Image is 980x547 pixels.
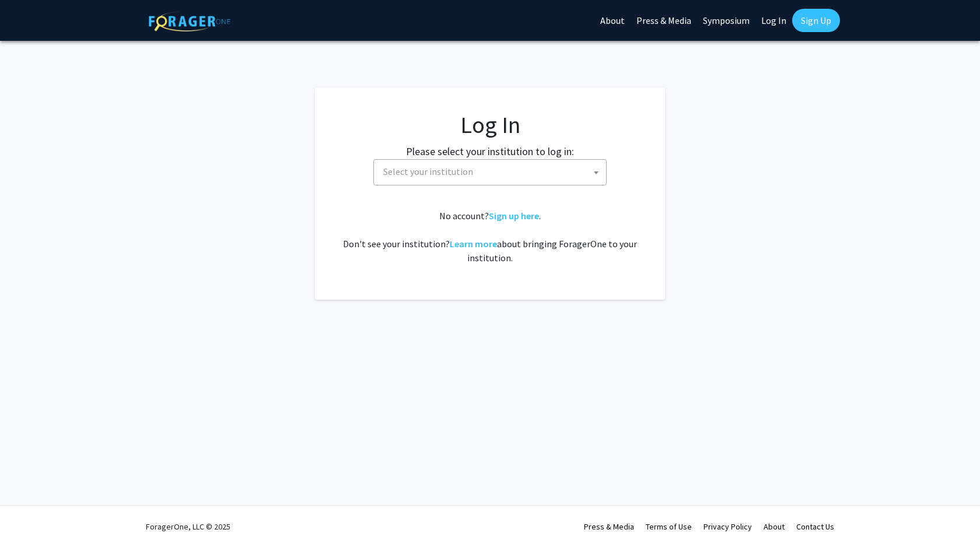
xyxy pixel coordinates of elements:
[450,238,497,250] a: Learn more about bringing ForagerOne to your institution
[406,143,574,159] label: Please select your institution to log in:
[149,11,230,31] img: ForagerOne Logo
[646,521,692,532] a: Terms of Use
[383,166,473,177] span: Select your institution
[146,506,230,547] div: ForagerOne, LLC © 2025
[379,160,606,184] span: Select your institution
[796,521,834,532] a: Contact Us
[338,111,642,139] h1: Log In
[584,521,634,532] a: Press & Media
[489,210,539,222] a: Sign up here
[764,521,785,532] a: About
[373,159,607,185] span: Select your institution
[792,9,840,32] a: Sign Up
[703,521,752,532] a: Privacy Policy
[338,209,642,265] div: No account? . Don't see your institution? about bringing ForagerOne to your institution.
